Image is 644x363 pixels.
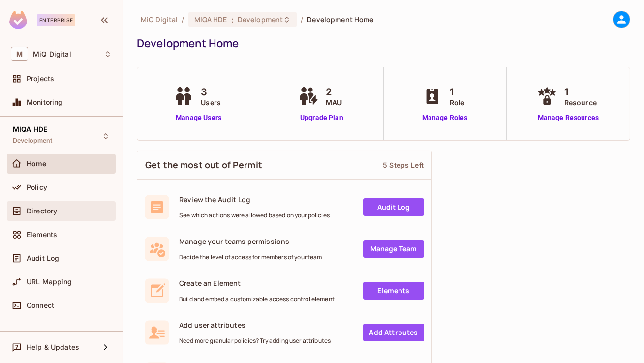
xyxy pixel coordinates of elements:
span: Directory [27,207,57,215]
span: 1 [564,85,597,99]
img: SReyMgAAAABJRU5ErkJggg== [9,11,27,29]
a: Elements [363,282,424,300]
span: Projects [27,75,54,83]
span: Resource [564,97,597,108]
span: Decide the level of access for members of your team [179,253,322,261]
span: Workspace: MiQ Digital [33,50,71,58]
span: Manage your teams permissions [179,237,322,246]
span: M [11,47,28,61]
span: Development Home [307,15,373,24]
span: Need more granular policies? Try adding user attributes [179,337,331,345]
span: Get the most out of Permit [145,159,262,171]
a: Manage Roles [420,113,470,123]
span: Add user attributes [179,320,331,330]
span: Monitoring [27,98,63,106]
a: Manage Users [171,113,226,123]
span: Development [13,137,53,145]
span: Review the Audit Log [179,195,330,204]
span: Audit Log [27,254,59,262]
span: Role [450,97,465,108]
span: Build and embed a customizable access control element [179,295,335,303]
span: Elements [27,231,57,239]
li: / [301,15,303,24]
div: Development Home [137,36,625,51]
span: See which actions were allowed based on your policies [179,212,330,219]
span: 3 [201,85,221,99]
a: Audit Log [363,198,424,216]
span: Users [201,97,221,108]
a: Manage Team [363,240,424,258]
span: Help & Updates [27,343,79,351]
span: MAU [326,97,342,108]
a: Add Attrbutes [363,324,424,341]
span: : [231,16,234,24]
div: 5 Steps Left [383,160,424,170]
span: Create an Element [179,278,335,288]
span: Home [27,160,47,168]
a: Manage Resources [535,113,602,123]
li: / [182,15,184,24]
span: Connect [27,302,54,309]
span: 2 [326,85,342,99]
span: the active workspace [141,15,178,24]
div: Enterprise [37,14,75,26]
span: Policy [27,183,47,191]
span: URL Mapping [27,278,72,286]
span: MIQA HDE [13,125,47,133]
span: MIQA HDE [194,15,227,24]
span: Development [238,15,283,24]
a: Upgrade Plan [296,113,347,123]
span: 1 [450,85,465,99]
